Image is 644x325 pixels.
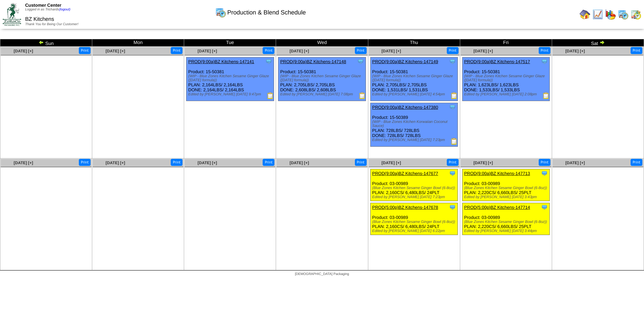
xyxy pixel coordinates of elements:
a: (logout) [59,8,70,11]
a: [DATE] [+] [566,160,585,165]
div: (WIP - Blue Zones Kitchen Sesame Ginger Glaze ([DATE] formula)) [188,74,273,82]
div: (Blue Zones Kitchen Sesame Ginger Bowl (6-8oz)) [372,186,458,190]
td: Fri [460,39,552,47]
span: BZ Kitchens [25,16,54,22]
a: PROD(9:00a)BZ Kitchens-147517 [464,59,530,64]
div: Product: 03-00989 PLAN: 2,160CS / 6,480LBS / 24PLT [370,169,458,201]
td: Thu [368,39,460,47]
img: arrowright.gif [599,40,605,45]
a: [DATE] [+] [198,160,217,165]
button: Print [447,159,459,166]
img: Tooltip [541,58,548,65]
button: Print [539,159,550,166]
div: Edited by [PERSON_NAME] [DATE] 4:54pm [372,92,458,96]
div: Product: 15-50381 PLAN: 2,705LBS / 2,705LBS DONE: 2,608LBS / 2,608LBS [278,57,366,101]
a: [DATE] [+] [289,49,309,53]
a: PROD(9:00a)BZ Kitchens-147149 [372,59,438,64]
button: Print [263,47,274,54]
a: [DATE] [+] [14,49,33,53]
img: arrowleft.gif [39,40,44,45]
a: PROD(9:00a)BZ Kitchens-147713 [464,171,530,176]
a: PROD(9:00a)BZ Kitchens-147677 [372,171,438,176]
img: Production Report [451,92,458,99]
img: calendarprod.gif [215,7,226,18]
span: [DATE] [+] [106,49,125,53]
button: Print [631,159,642,166]
button: Print [171,159,182,166]
div: Product: 15-50381 PLAN: 2,705LBS / 2,705LBS DONE: 1,531LBS / 1,531LBS [370,57,458,101]
button: Print [263,159,274,166]
div: Product: 15-50389 PLAN: 728LBS / 728LBS DONE: 728LBS / 728LBS [370,103,458,147]
a: [DATE] [+] [289,160,309,165]
td: Tue [184,39,276,47]
a: [DATE] [+] [381,49,401,53]
button: Print [171,47,182,54]
span: [DATE] [+] [473,160,493,165]
button: Print [539,47,550,54]
div: Edited by [PERSON_NAME] [DATE] 7:08pm [280,92,365,96]
div: Edited by [PERSON_NAME] [DATE] 7:23pm [372,138,458,142]
td: Sun [0,39,92,47]
img: Tooltip [541,204,548,211]
div: Edited by [PERSON_NAME] [DATE] 9:47pm [188,92,273,96]
td: Mon [92,39,184,47]
img: Production Report [451,138,458,145]
button: Print [447,47,459,54]
a: [DATE] [+] [14,160,33,165]
button: Print [79,159,91,166]
a: [DATE] [+] [381,160,401,165]
img: Production Report [543,92,549,99]
a: [DATE] [+] [566,49,585,53]
img: Tooltip [265,58,272,65]
td: Sat [552,39,644,47]
div: (WIP - Blue Zones Kitchen Korwaiian Coconut Sauce) [372,120,458,128]
img: Tooltip [541,170,548,177]
img: graph.gif [605,9,616,20]
a: [DATE] [+] [198,49,217,53]
td: Wed [276,39,368,47]
div: Product: 03-00989 PLAN: 2,160CS / 6,480LBS / 24PLT [370,203,458,235]
img: Tooltip [449,104,456,110]
span: [DATE] [+] [473,49,493,53]
div: (Blue Zones Kitchen Sesame Ginger Bowl (6-8oz)) [464,220,549,224]
span: Production & Blend Schedule [227,9,306,16]
img: Production Report [359,92,366,99]
div: Product: 03-00989 PLAN: 2,220CS / 6,660LBS / 25PLT [462,203,549,235]
a: PROD(5:00p)BZ Kitchens-147678 [372,205,438,210]
a: PROD(9:00a)BZ Kitchens-147141 [188,59,254,64]
img: calendarinout.gif [631,9,641,20]
span: Thank You for Being Our Customer! [25,22,78,26]
span: [DEMOGRAPHIC_DATA] Packaging [295,272,349,276]
button: Print [631,47,642,54]
div: (WIP - Blue Zones Kitchen Sesame Ginger Glaze ([DATE] formula)) [372,74,458,82]
a: [DATE] [+] [106,160,125,165]
button: Print [355,159,367,166]
img: Tooltip [449,204,456,211]
div: (Blue Zones Kitchen Sesame Ginger Bowl (6-8oz)) [372,220,458,224]
div: Edited by [PERSON_NAME] [DATE] 6:22pm [372,229,458,233]
div: (WIP - Blue Zones Kitchen Sesame Ginger Glaze ([DATE] formula)) [280,74,365,82]
img: calendarprod.gif [618,9,629,20]
div: (Blue Zones Kitchen Sesame Ginger Bowl (6-8oz)) [464,186,549,190]
div: Edited by [PERSON_NAME] [DATE] 3:44pm [464,229,549,233]
div: Edited by [PERSON_NAME] [DATE] 3:43pm [464,195,549,199]
button: Print [79,47,91,54]
div: (WIP - Blue Zones Kitchen Sesame Ginger Glaze ([DATE] formula)) [464,74,549,82]
button: Print [355,47,367,54]
div: Edited by [PERSON_NAME] [DATE] 2:08pm [464,92,549,96]
div: Edited by [PERSON_NAME] [DATE] 7:23pm [372,195,458,199]
img: line_graph.gif [592,9,603,20]
img: home.gif [580,9,590,20]
img: ZoRoCo_Logo(Green%26Foil)%20jpg.webp [3,3,21,26]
